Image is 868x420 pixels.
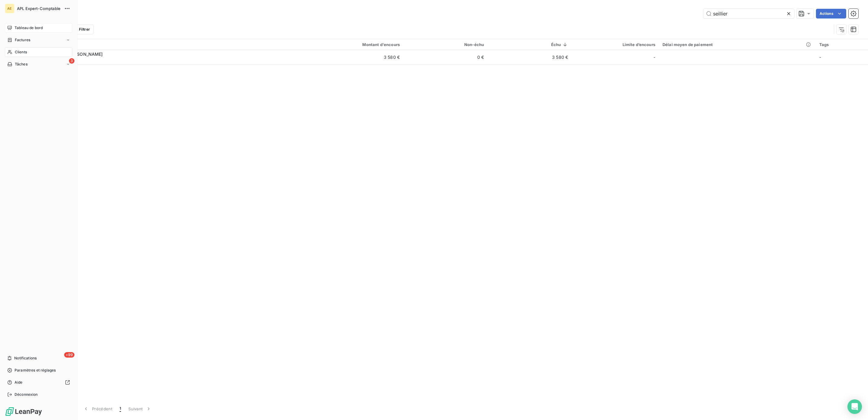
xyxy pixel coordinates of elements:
[15,25,43,31] span: Tableau de bord
[15,49,27,55] span: Clients
[79,402,116,415] button: Précédent
[819,55,821,60] span: -
[488,50,572,65] td: 3 580 €
[294,42,400,47] div: Montant d'encours
[703,9,794,18] input: Rechercher
[15,380,23,385] span: Aide
[5,4,15,13] div: AE
[66,25,94,34] button: Filtrer
[653,54,655,60] span: -
[15,392,38,397] span: Déconnexion
[575,42,655,47] div: Limite d’encours
[491,42,568,47] div: Échu
[663,42,812,47] div: Délai moyen de paiement
[116,402,125,415] button: 1
[407,42,484,47] div: Non-échu
[819,42,864,47] div: Tags
[291,50,403,65] td: 3 580 €
[17,6,61,11] span: APL Expert-Comptable
[69,58,74,64] span: 3
[15,62,28,67] span: Tâches
[15,368,56,373] span: Paramètres et réglages
[816,9,846,18] button: Actions
[15,37,30,43] span: Factures
[5,378,72,387] a: Aide
[125,402,155,415] button: Suivant
[64,352,74,358] span: +99
[42,57,287,63] span: 91340900
[5,407,42,416] img: Logo LeanPay
[120,406,121,412] span: 1
[403,50,488,65] td: 0 €
[14,355,37,361] span: Notifications
[847,399,862,414] div: Open Intercom Messenger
